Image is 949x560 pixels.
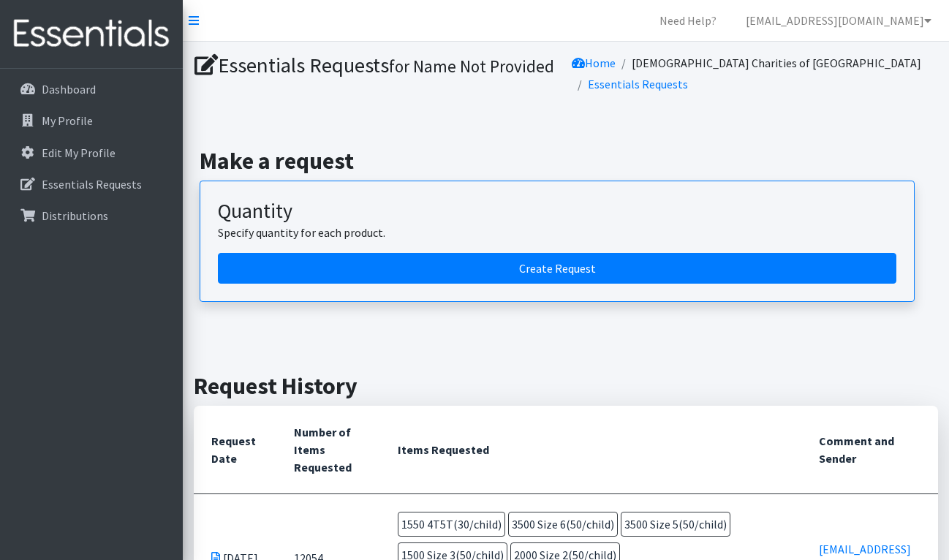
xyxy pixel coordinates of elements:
h1: Essentials Requests [194,53,561,78]
a: Create a request by quantity [218,253,896,284]
p: Distributions [42,208,108,223]
a: [EMAIL_ADDRESS][DOMAIN_NAME] [734,6,943,35]
a: Essentials Requests [6,170,177,199]
th: Request Date [194,406,276,494]
a: Home [572,56,616,70]
span: 1550 4T5T(30/child) [398,512,505,537]
small: for Name Not Provided [389,56,554,77]
th: Comment and Sender [801,406,938,494]
a: Dashboard [6,75,177,104]
h2: Make a request [200,147,932,175]
p: Edit My Profile [42,145,116,160]
span: 3500 Size 5(50/child) [621,512,730,537]
a: My Profile [6,106,177,135]
th: Items Requested [380,406,801,494]
h2: Request History [194,372,938,400]
p: Essentials Requests [42,177,142,192]
a: Need Help? [648,6,728,35]
img: HumanEssentials [6,10,177,58]
p: My Profile [42,113,93,128]
a: Essentials Requests [588,77,688,91]
p: Specify quantity for each product. [218,224,896,241]
th: Number of Items Requested [276,406,379,494]
a: Distributions [6,201,177,230]
h3: Quantity [218,199,896,224]
span: 3500 Size 6(50/child) [508,512,618,537]
a: [DEMOGRAPHIC_DATA] Charities of [GEOGRAPHIC_DATA] [632,56,921,70]
p: Dashboard [42,82,96,97]
a: Edit My Profile [6,138,177,167]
